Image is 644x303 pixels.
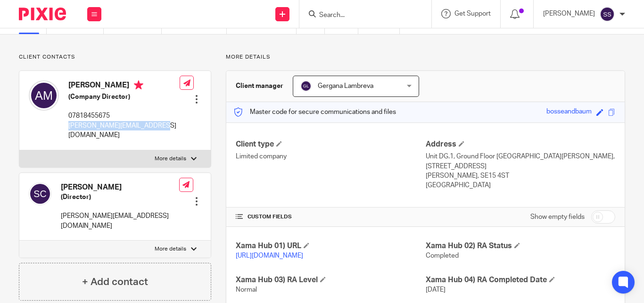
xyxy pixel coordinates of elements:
h5: (Company Director) [68,92,180,102]
img: svg%3E [600,7,615,22]
p: More details [226,53,625,61]
h4: Xama Hub 03) RA Level [236,275,425,285]
h5: (Director) [61,192,179,202]
img: svg%3E [29,182,51,205]
a: [URL][DOMAIN_NAME] [236,252,303,259]
p: Master code for secure communications and files [233,107,396,117]
h4: CUSTOM FIELDS [236,213,425,221]
p: [PERSON_NAME][EMAIL_ADDRESS][DOMAIN_NAME] [61,211,179,231]
p: More details [155,155,186,163]
span: Get Support [454,10,491,17]
h4: Xama Hub 04) RA Completed Date [426,275,615,285]
span: Gergana Lambreva [318,83,373,89]
span: Normal [236,286,257,293]
span: [DATE] [426,286,446,293]
h4: Xama Hub 01) URL [236,241,425,251]
p: More details [155,245,186,253]
p: 07818455675 [68,111,180,121]
h4: Address [426,139,615,149]
p: [PERSON_NAME][EMAIL_ADDRESS][DOMAIN_NAME] [68,121,180,140]
p: Limited company [236,152,425,161]
h4: [PERSON_NAME] [68,80,180,92]
label: Show empty fields [530,212,585,222]
i: Primary [134,80,143,90]
img: svg%3E [300,80,312,92]
img: svg%3E [29,80,59,111]
h4: + Add contact [82,275,148,289]
h3: Client manager [236,81,283,91]
div: bosseandbaum [546,107,592,118]
h4: Xama Hub 02) RA Status [426,241,615,251]
p: Unit DG.1, Ground Floor [GEOGRAPHIC_DATA][PERSON_NAME], [STREET_ADDRESS] [426,152,615,171]
h4: Client type [236,139,425,149]
img: Pixie [19,8,66,20]
p: [PERSON_NAME] [543,9,595,18]
p: [PERSON_NAME], SE15 4ST [426,171,615,181]
span: Completed [426,252,459,259]
h4: [PERSON_NAME] [61,182,179,192]
p: Client contacts [19,53,211,61]
input: Search [318,11,403,20]
p: [GEOGRAPHIC_DATA] [426,181,615,190]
